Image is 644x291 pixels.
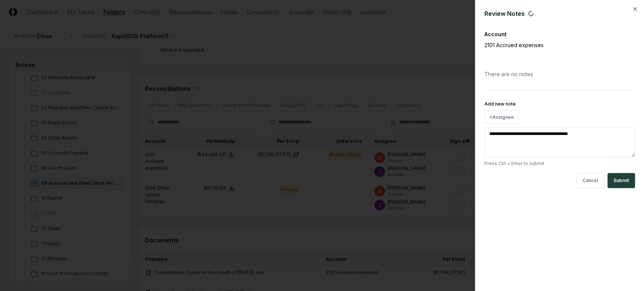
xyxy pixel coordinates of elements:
[576,173,604,188] button: Cancel
[484,110,519,124] button: +Assignee
[484,9,635,18] div: Review Notes
[484,30,635,38] div: Account
[484,160,635,167] p: Press Ctrl + Enter to submit
[484,101,516,107] label: Add new note
[484,41,609,49] p: 2101 Accrued expenses
[607,173,635,188] button: Submit
[484,64,635,84] div: There are no notes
